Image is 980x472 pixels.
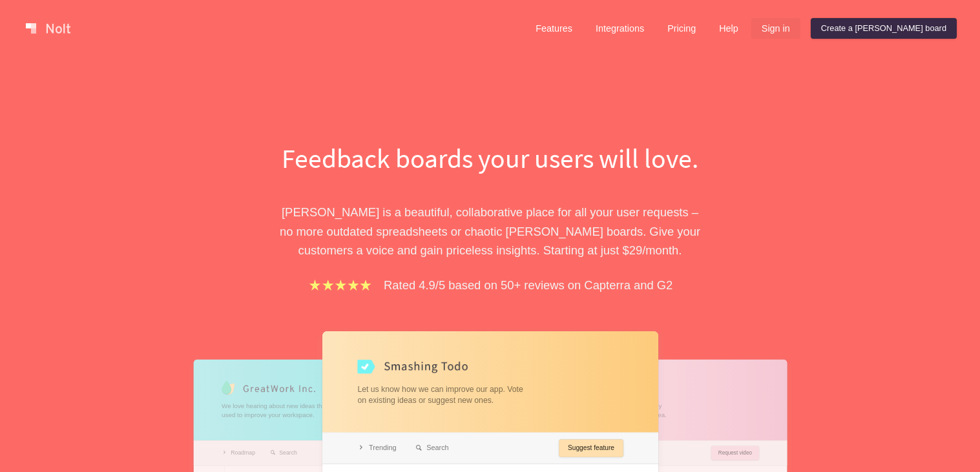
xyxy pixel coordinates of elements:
h1: Feedback boards your users will love. [267,139,713,177]
a: Create a [PERSON_NAME] board [811,18,957,39]
a: Pricing [657,18,706,39]
a: Integrations [585,18,654,39]
img: stars.b067e34983.png [308,278,373,292]
p: Rated 4.9/5 based on 50+ reviews on Capterra and G2 [384,276,672,294]
p: [PERSON_NAME] is a beautiful, collaborative place for all your user requests – no more outdated s... [267,203,713,260]
a: Features [525,18,583,39]
a: Help [709,18,749,39]
a: Sign in [751,18,800,39]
